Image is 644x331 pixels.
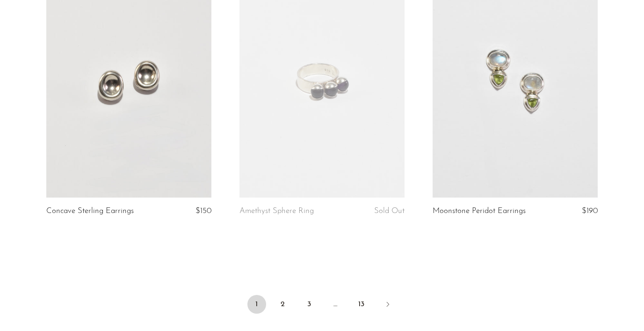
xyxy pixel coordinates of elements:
[239,207,314,215] a: Amethyst Sphere Ring
[247,295,266,314] span: 1
[378,295,397,316] a: Next
[374,207,405,215] span: Sold Out
[274,295,292,314] a: 2
[326,295,345,314] span: …
[300,295,318,314] a: 3
[433,207,526,215] a: Moonstone Peridot Earrings
[195,207,211,215] span: $150
[582,207,598,215] span: $190
[352,295,371,314] a: 13
[46,207,134,215] a: Concave Sterling Earrings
